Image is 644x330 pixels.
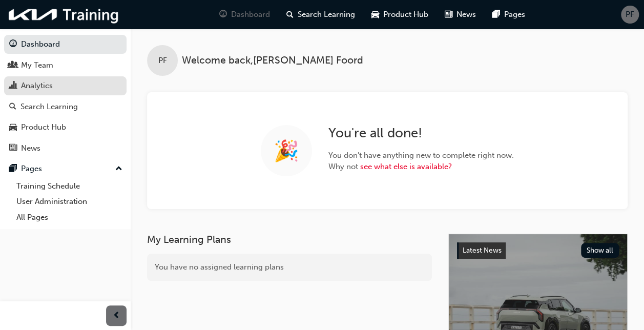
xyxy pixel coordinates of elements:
[21,59,53,71] div: My Team
[328,125,514,141] h2: You're all done!
[147,234,432,245] h3: My Learning Plans
[274,145,299,157] span: 🎉
[626,9,634,20] span: PF
[4,33,127,159] button: DashboardMy TeamAnalyticsSearch LearningProduct HubNews
[328,150,514,161] span: You don't have anything new to complete right now.
[231,9,270,20] span: Dashboard
[21,163,42,175] div: Pages
[363,4,437,25] a: car-iconProduct Hub
[286,8,294,21] span: search-icon
[360,162,452,171] a: see what else is available?
[9,81,17,91] span: chart-icon
[492,8,500,21] span: pages-icon
[581,243,619,258] button: Show all
[278,4,363,25] a: search-iconSearch Learning
[211,4,278,25] a: guage-iconDashboard
[5,4,123,25] img: kia-training
[182,55,363,67] span: Welcome back , [PERSON_NAME] Foord
[4,159,127,178] button: Pages
[158,55,167,67] span: PF
[21,142,40,154] div: News
[9,123,17,132] span: car-icon
[383,9,428,20] span: Product Hub
[457,242,619,259] a: Latest NewsShow all
[437,4,484,25] a: news-iconNews
[445,8,452,21] span: news-icon
[4,97,127,116] a: Search Learning
[113,310,120,322] span: prev-icon
[9,61,17,70] span: people-icon
[371,8,379,21] span: car-icon
[504,9,525,20] span: Pages
[12,178,127,194] a: Training Schedule
[463,246,502,255] span: Latest News
[4,76,127,95] a: Analytics
[484,4,533,25] a: pages-iconPages
[9,102,16,112] span: search-icon
[21,121,66,133] div: Product Hub
[12,194,127,210] a: User Administration
[621,6,639,24] button: PF
[4,56,127,75] a: My Team
[12,210,127,225] a: All Pages
[9,164,17,174] span: pages-icon
[147,254,432,281] div: You have no assigned learning plans
[9,144,17,153] span: news-icon
[456,9,476,20] span: News
[9,40,17,49] span: guage-icon
[328,161,514,173] span: Why not
[21,80,53,92] div: Analytics
[115,162,122,176] span: up-icon
[20,101,78,113] div: Search Learning
[219,8,227,21] span: guage-icon
[4,139,127,158] a: News
[298,9,355,20] span: Search Learning
[4,35,127,54] a: Dashboard
[4,118,127,137] a: Product Hub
